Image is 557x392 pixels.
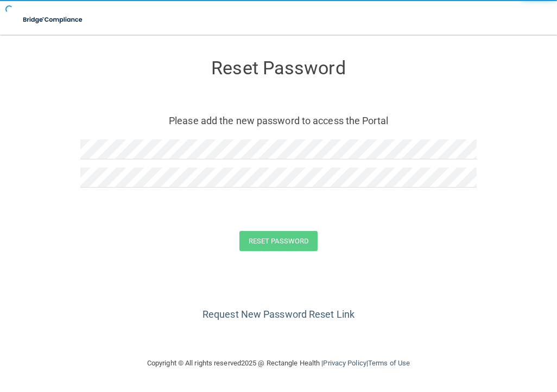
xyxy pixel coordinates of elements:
p: Please add the new password to access the Portal [88,112,469,130]
a: Request New Password Reset Link [202,309,355,320]
button: Reset Password [239,231,318,251]
h3: Reset Password [80,58,477,78]
a: Terms of Use [368,359,410,367]
div: Copyright © All rights reserved 2025 @ Rectangle Health | | [80,346,477,381]
img: bridge_compliance_login_screen.278c3ca4.svg [16,9,90,31]
a: Privacy Policy [323,359,366,367]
